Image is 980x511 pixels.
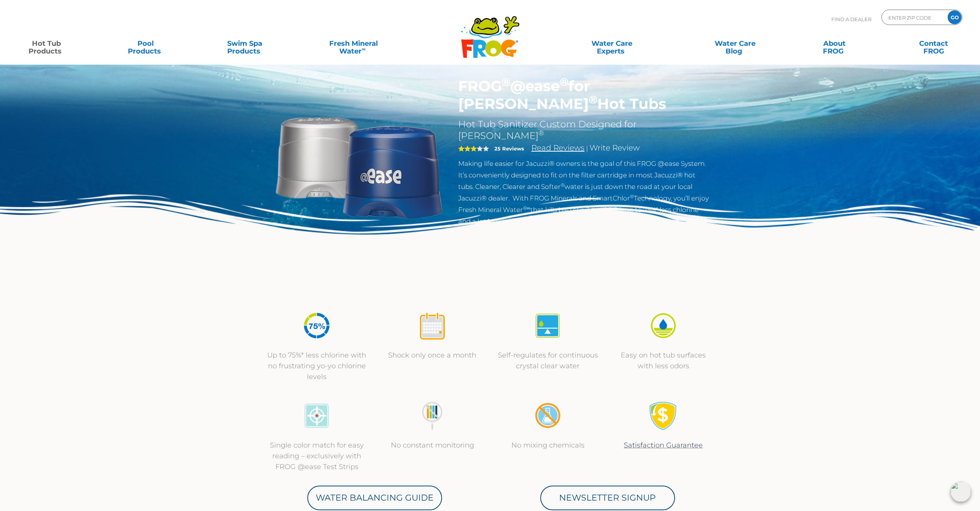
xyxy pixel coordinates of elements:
a: AboutFROG [796,36,873,51]
a: Hot TubProducts [8,36,85,51]
a: Fresh MineralWater∞ [305,36,402,51]
img: icon-atease-easy-on [649,311,678,340]
p: No constant monitoring [382,440,482,451]
p: Making life easier for Jacuzzi® owners is the goal of this FROG @ease System. It’s conveniently d... [458,158,710,227]
h2: Hot Tub Sanitizer Custom Designed for [PERSON_NAME] [458,119,710,142]
sup: ® [538,129,544,137]
sup: ® [630,194,634,199]
h1: FROG @ease for [PERSON_NAME] Hot Tubs [458,77,710,113]
img: no-mixing1 [533,401,562,430]
strong: 25 Reviews [494,145,524,152]
a: PoolProducts [107,36,184,51]
p: Shock only once a month [382,350,482,361]
img: Sundance-cartridges-2.png [271,77,447,254]
p: Easy on hot tub surfaces with less odors [613,350,714,371]
a: Satisfaction Guarantee [624,441,703,449]
span: | [586,145,588,152]
sup: ® [589,93,597,106]
sup: ® [560,75,568,89]
p: Find A Dealer [831,10,871,29]
a: ContactFROG [895,36,972,51]
img: no-constant-monitoring1 [418,401,447,430]
a: Water CareBlog [697,36,774,51]
a: Read Reviews [531,143,585,152]
img: icon-atease-75percent-less [302,311,331,340]
p: Self-regulates for continuous crystal clear water [498,350,598,371]
a: Write Review [590,143,640,152]
a: Newsletter Signup [540,486,675,510]
p: Up to 75%* less chlorine with no frustrating yo-yo chlorine levels [267,350,367,382]
sup: ∞ [362,46,365,52]
a: Water CareExperts [549,36,675,51]
p: No mixing chemicals [498,440,598,451]
sup: ® [502,75,510,89]
p: Single color match for easy reading – exclusively with FROG @ease Test Strips [267,440,367,472]
img: openIcon [951,482,971,502]
input: GO [948,10,962,24]
a: Water Balancing Guide [307,486,442,510]
a: Swim SpaProducts [206,36,283,51]
img: icon-atease-shock-once [418,311,447,340]
sup: ® [561,182,565,188]
span: 3 [458,145,477,152]
img: Satisfaction Guarantee Icon [649,401,678,430]
input: Zip Code Form [888,12,940,23]
img: icon-atease-self-regulates [533,311,562,340]
img: icon-atease-color-match [302,401,331,430]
